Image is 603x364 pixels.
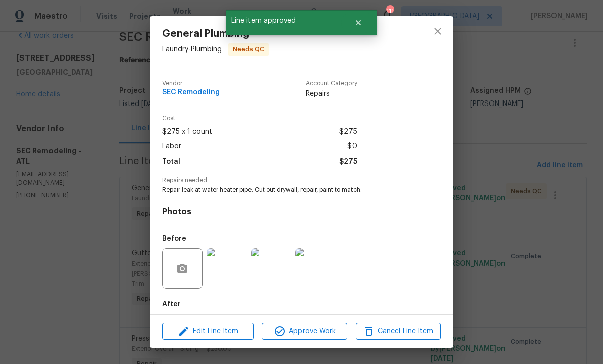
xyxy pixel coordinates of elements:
[306,80,357,87] span: Account Category
[341,13,375,33] button: Close
[162,177,441,184] span: Repairs needed
[265,325,344,338] span: Approve Work
[162,301,181,308] h5: After
[162,115,357,122] span: Cost
[162,28,269,39] span: General Plumbing
[347,139,357,154] span: $0
[162,186,413,194] span: Repair leak at water heater pipe. Cut out drywall, repair, paint to match.
[359,325,438,338] span: Cancel Line Item
[386,6,393,16] div: 111
[339,125,357,139] span: $275
[162,235,186,242] h5: Before
[162,46,222,53] span: Laundry - Plumbing
[226,10,341,31] span: Line item approved
[356,323,441,340] button: Cancel Line Item
[162,154,180,169] span: Total
[162,125,212,139] span: $275 x 1 count
[162,206,441,217] h4: Photos
[426,19,450,43] button: close
[306,89,357,99] span: Repairs
[162,89,220,96] span: SEC Remodeling
[162,139,181,154] span: Labor
[339,154,357,169] span: $275
[162,323,254,340] button: Edit Line Item
[229,44,268,55] span: Needs QC
[162,80,220,87] span: Vendor
[165,325,250,338] span: Edit Line Item
[262,323,347,340] button: Approve Work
